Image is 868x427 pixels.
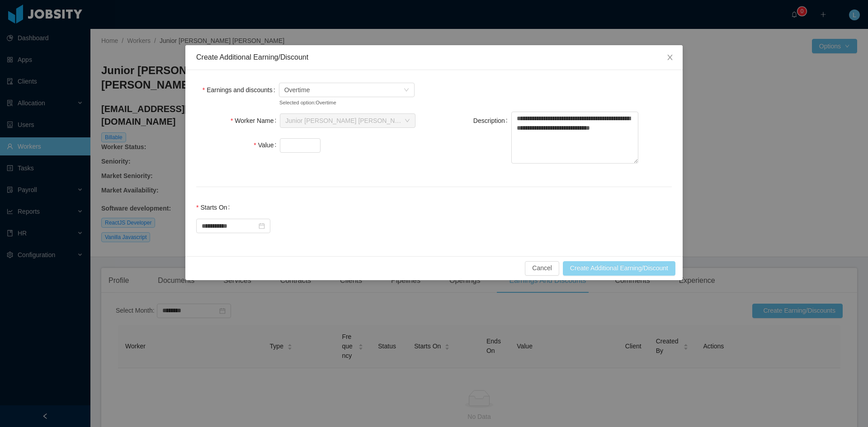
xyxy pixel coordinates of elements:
[563,261,675,276] button: Create Additional Earning/Discount
[285,114,404,127] div: Junior Jose Moreira Zambrano
[254,141,280,149] label: Value
[284,83,310,97] span: Overtime
[404,87,409,94] i: icon: down
[203,86,279,94] label: Earnings and discounts
[259,223,265,229] i: icon: calendar
[525,261,559,276] button: Cancel
[511,112,638,164] textarea: Description
[279,99,394,107] small: Selected option: Overtime
[473,117,511,124] label: Description
[196,52,672,62] div: Create Additional Earning/Discount
[280,139,320,152] input: Value
[666,54,674,61] i: icon: close
[657,45,683,70] button: Close
[405,118,410,124] i: icon: down
[196,204,233,211] label: Starts On
[231,117,280,124] label: Worker Name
